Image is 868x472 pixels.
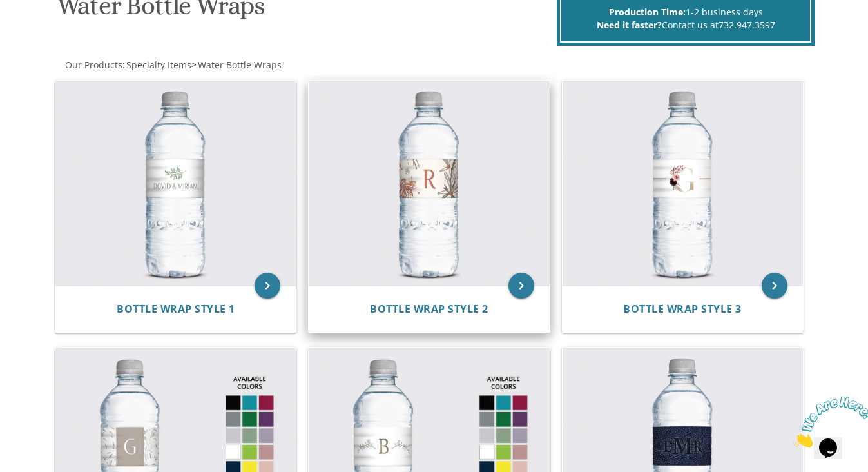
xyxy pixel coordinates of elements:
img: Bottle Wrap Style 2 [309,81,549,286]
a: Bottle Wrap Style 2 [370,303,488,315]
div: : [54,59,434,72]
a: Water Bottle Wraps [197,59,282,71]
a: keyboard_arrow_right [255,273,280,299]
a: Bottle Wrap Style 3 [623,303,742,315]
span: Bottle Wrap Style 2 [370,302,488,316]
span: Water Bottle Wraps [198,59,282,71]
span: Production Time: [609,6,686,18]
a: keyboard_arrow_right [762,273,787,299]
a: keyboard_arrow_right [508,273,534,299]
span: > [191,59,282,71]
a: Bottle Wrap Style 1 [117,303,235,315]
a: Specialty Items [125,59,191,71]
img: Bottle Wrap Style 3 [563,81,803,286]
iframe: chat widget [788,391,868,453]
span: Bottle Wrap Style 3 [623,302,742,316]
span: Specialty Items [126,59,191,71]
img: Chat attention grabber [5,5,85,56]
img: Bottle Wrap Style 1 [55,81,296,286]
a: Our Products [64,59,122,71]
span: Bottle Wrap Style 1 [117,302,235,316]
a: 732.947.3597 [719,19,775,31]
span: Need it faster? [597,19,662,31]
